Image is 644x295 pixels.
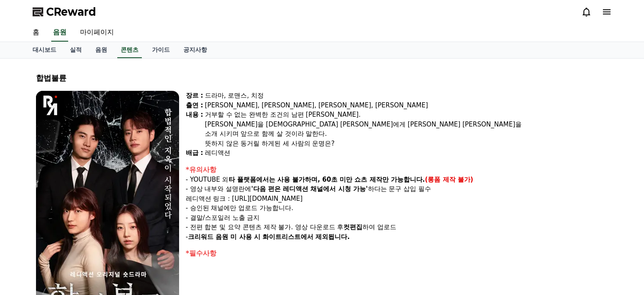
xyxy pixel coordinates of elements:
[186,175,608,185] p: - YOUTUBE 외
[425,176,473,183] strong: (롱폼 제작 불가)
[33,5,96,19] a: CReward
[205,139,608,149] div: 뜻하지 않은 동거릴 하게된 세 사람의 운명은?
[26,24,46,42] a: 홈
[186,222,608,232] p: - 전편 합본 및 요약 콘텐츠 제작 불가. 영상 다운로드 후 하여 업로드
[205,129,608,139] div: 소개 시키며 앞으로 함께 살 것이라 말한다.
[188,233,350,241] strong: 크리워드 음원 미 사용 시 화이트리스트에서 제외됩니다.
[205,101,608,110] div: [PERSON_NAME], [PERSON_NAME], [PERSON_NAME], [PERSON_NAME]
[229,176,425,183] strong: 타 플랫폼에서는 사용 불가하며, 60초 미만 쇼츠 제작만 가능합니다.
[63,42,88,58] a: 실적
[177,42,214,58] a: 공지사항
[51,24,68,42] a: 음원
[145,42,177,58] a: 가이드
[186,148,203,158] div: 배급 :
[186,248,608,258] div: *필수사항
[186,91,203,101] div: 장르 :
[251,185,368,193] strong: '다음 편은 레디액션 채널에서 시청 가능'
[205,120,608,129] div: [PERSON_NAME]을 [DEMOGRAPHIC_DATA] [PERSON_NAME]에게 [PERSON_NAME] [PERSON_NAME]을
[186,165,608,175] div: *유의사항
[36,72,608,84] div: 합법불륜
[117,42,142,58] a: 콘텐츠
[205,110,608,120] div: 거부할 수 없는 완벽한 조건의 남편 [PERSON_NAME].
[36,91,65,120] img: logo
[186,232,608,242] p: -
[46,5,96,19] span: CReward
[186,213,608,223] p: - 결말/스포일러 노출 금지
[186,194,608,204] p: 레디액션 링크 : [URL][DOMAIN_NAME]
[343,223,362,231] strong: 컷편집
[88,42,114,58] a: 음원
[186,101,203,110] div: 출연 :
[26,42,63,58] a: 대시보드
[73,24,121,42] a: 마이페이지
[205,91,608,101] div: 드라마, 로맨스, 치정
[186,110,203,148] div: 내용 :
[186,203,608,213] p: - 승인된 채널에만 업로드 가능합니다.
[186,184,608,194] p: - 영상 내부와 설명란에 하다는 문구 삽입 필수
[205,148,608,158] div: 레디액션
